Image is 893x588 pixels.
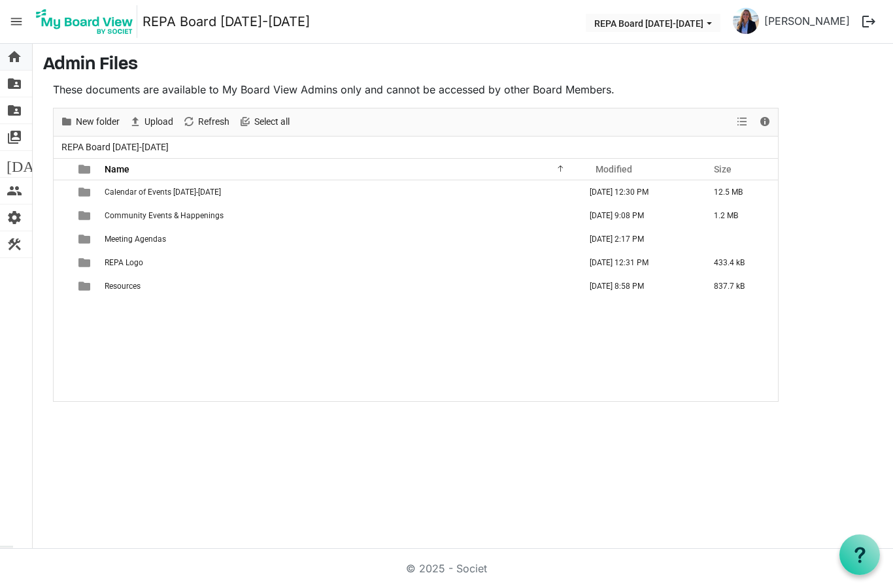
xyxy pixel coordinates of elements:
span: Name [105,164,129,174]
span: folder_shared [7,97,22,123]
span: home [7,44,22,70]
span: Upload [143,114,175,130]
button: Refresh [180,114,232,130]
td: checkbox [54,251,71,274]
button: New folder [58,114,122,130]
span: menu [4,9,29,34]
td: checkbox [54,204,71,227]
td: is template cell column header type [71,204,101,227]
span: Refresh [197,114,231,130]
td: 433.4 kB is template cell column header Size [706,251,778,274]
span: Size [714,164,732,174]
a: [PERSON_NAME] [759,8,855,34]
span: people [7,178,22,204]
td: August 20, 2025 8:58 PM column header Modified [582,274,706,298]
span: Modified [596,164,632,174]
button: logout [855,8,883,35]
td: is template cell column header type [71,227,101,251]
td: Community Events & Happenings is template cell column header Name [101,204,582,227]
td: Meeting Agendas is template cell column header Name [101,227,582,251]
button: Select all [237,114,292,130]
div: New folder [56,108,124,136]
span: Calendar of Events [DATE]-[DATE] [105,188,221,197]
span: switch_account [7,124,22,150]
td: REPA Logo is template cell column header Name [101,251,582,274]
td: checkbox [54,227,71,251]
img: My Board View Logo [32,5,137,38]
h3: Admin Files [43,54,883,76]
p: These documents are available to My Board View Admins only and cannot be accessed by other Board ... [53,82,779,97]
div: Refresh [178,108,234,136]
a: © 2025 - Societ [406,562,487,575]
td: August 15, 2025 12:31 PM column header Modified [582,251,706,274]
div: Select all [234,108,294,136]
button: View dropdownbutton [734,114,750,130]
td: checkbox [54,180,71,204]
div: View [732,108,754,136]
td: 1.2 MB is template cell column header Size [706,204,778,227]
span: Resources [105,282,141,291]
button: REPA Board 2025-2026 dropdownbutton [586,14,720,32]
span: construction [7,231,22,257]
td: is template cell column header type [71,180,101,204]
span: New folder [75,114,121,130]
span: REPA Logo [105,258,143,267]
td: is template cell column header Size [706,227,778,251]
button: Upload [127,114,176,130]
span: folder_shared [7,71,22,97]
button: Details [756,114,774,130]
span: settings [7,204,22,231]
span: Community Events & Happenings [105,211,224,220]
td: 837.7 kB is template cell column header Size [706,274,778,298]
td: 12.5 MB is template cell column header Size [706,180,778,204]
td: is template cell column header type [71,274,101,298]
td: August 21, 2025 9:08 PM column header Modified [582,204,706,227]
td: checkbox [54,274,71,298]
td: August 15, 2025 12:30 PM column header Modified [582,180,706,204]
span: Meeting Agendas [105,235,166,244]
img: GVxojR11xs49XgbNM-sLDDWjHKO122yGBxu-5YQX9yr1ADdzlG6A4r0x0F6G_grEQxj0HNV2lcBeFAaywZ0f2A_thumb.png [733,8,759,34]
a: My Board View Logo [32,5,143,38]
td: Resources is template cell column header Name [101,274,582,298]
a: REPA Board [DATE]-[DATE] [143,8,310,35]
td: Calendar of Events 2025-2026 is template cell column header Name [101,180,582,204]
td: is template cell column header type [71,251,101,274]
td: August 23, 2025 2:17 PM column header Modified [582,227,706,251]
span: [DATE] [7,151,57,177]
span: REPA Board [DATE]-[DATE] [59,139,171,155]
div: Upload [124,108,178,136]
span: Select all [253,114,291,130]
div: Details [754,108,776,136]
